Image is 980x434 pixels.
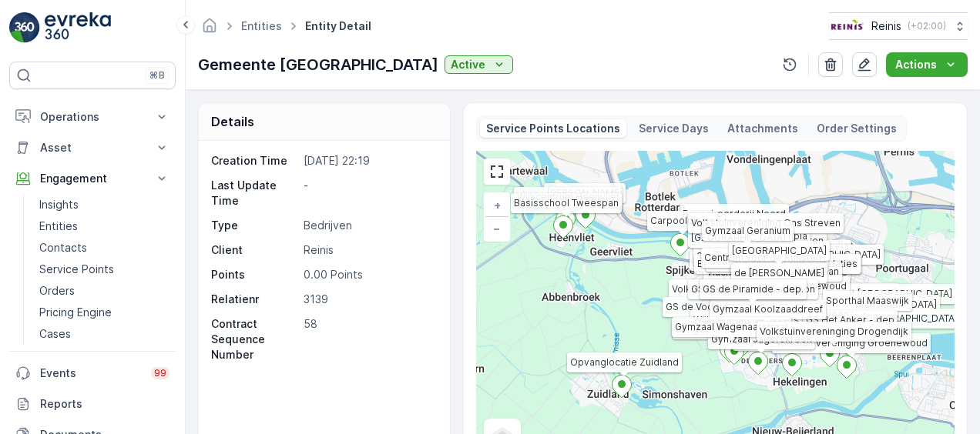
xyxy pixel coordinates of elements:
a: Cases [33,323,176,345]
p: Events [40,366,142,381]
p: Contract Sequence Number [211,316,297,362]
p: Service Days [639,121,709,136]
p: Service Points [39,262,114,277]
a: Homepage [201,23,218,36]
p: 3139 [304,292,433,307]
p: Pricing Engine [39,305,112,320]
p: Attachments [727,121,798,136]
button: Operations [9,102,176,132]
p: - [304,178,433,209]
p: Insights [39,197,79,212]
p: Creation Time [211,153,297,169]
button: Asset [9,132,176,163]
p: Reinis [304,242,433,258]
a: Zoom In [485,194,508,217]
p: [DATE] 22:19 [304,153,433,169]
p: Active [451,57,485,72]
button: Engagement [9,163,176,194]
p: Reinis [871,18,901,34]
p: Order Settings [817,121,897,136]
p: Contacts [39,240,87,255]
span: + [494,199,501,212]
p: Entities [39,219,78,234]
p: Orders [39,283,75,299]
button: Active [445,55,513,74]
a: Events99 [9,358,176,389]
p: Engagement [40,171,145,186]
a: Service Points [33,259,176,280]
p: 99 [154,367,166,379]
a: Reports [9,389,176,419]
p: Asset [40,140,145,155]
img: Reinis-Logo-Vrijstaand_Tekengebied-1-copy2_aBO4n7j.png [829,18,865,35]
button: Actions [886,52,968,77]
a: Contacts [33,237,176,259]
p: ⌘B [149,69,165,82]
p: 0.00 Points [304,267,433,282]
p: Reports [40,396,169,412]
p: Service Points Locations [486,121,620,136]
a: Zoom Out [485,217,508,240]
img: logo_light-DOdMpM7g.png [45,12,111,43]
a: Orders [33,280,176,302]
p: Gemeente [GEOGRAPHIC_DATA] [198,53,438,76]
p: Relatienr [211,292,297,307]
a: Insights [33,194,176,215]
a: View Fullscreen [485,160,508,183]
span: Entity Detail [302,18,374,34]
button: Reinis(+02:00) [829,12,968,40]
p: Client [211,242,297,258]
p: ( +02:00 ) [908,20,946,32]
p: 58 [304,316,433,362]
p: Operations [40,109,145,125]
p: Type [211,218,297,233]
p: Cases [39,326,71,342]
a: Entities [33,215,176,237]
p: Last Update Time [211,178,297,209]
span: − [493,222,501,235]
p: Details [211,112,254,131]
img: logo [9,12,40,43]
p: Points [211,267,297,282]
a: Pricing Engine [33,302,176,323]
p: Actions [895,57,937,72]
a: Entities [241,19,282,32]
p: Bedrijven [304,218,433,233]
